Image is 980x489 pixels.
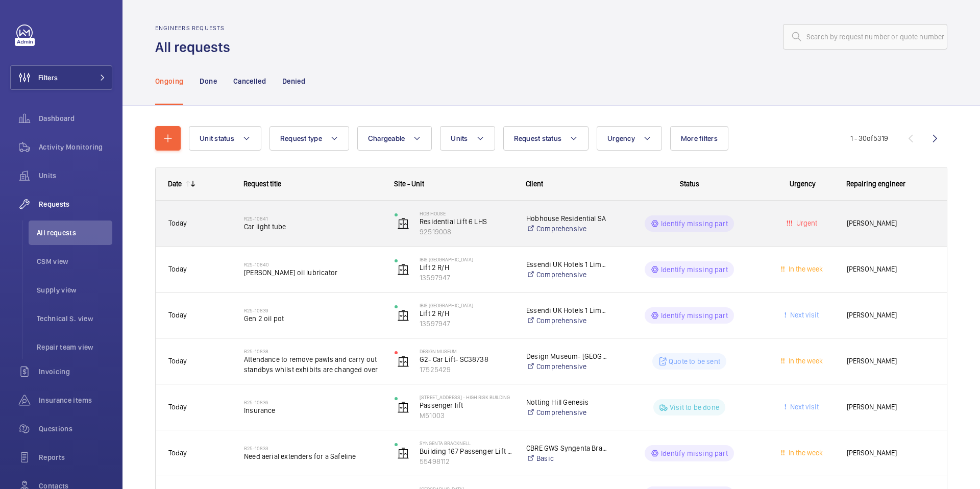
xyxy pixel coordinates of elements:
span: Next visit [788,403,819,411]
p: Notting Hill Genesis [526,397,607,407]
button: More filters [670,126,728,151]
span: Chargeable [368,134,405,142]
h2: R25-10838 [244,348,381,354]
p: Syngenta Bracknell [420,440,513,446]
span: Units [39,170,112,181]
button: Request type [269,126,349,151]
span: Request status [514,134,562,142]
p: Hob House [420,210,513,216]
button: Unit status [189,126,261,151]
span: Repairing engineer [846,180,905,188]
a: Comprehensive [526,361,607,372]
h2: R25-10833 [244,445,381,451]
img: elevator.svg [397,355,409,368]
img: elevator.svg [397,263,409,276]
p: Cancelled [233,76,266,86]
span: Gen 2 oil pot [244,313,381,324]
span: Today [168,219,187,227]
p: G2- Car Lift- SC38738 [420,354,513,364]
p: Quote to be sent [669,356,720,366]
p: Building 167 Passenger Lift (3FLR) [420,446,513,456]
h2: R25-10839 [244,307,381,313]
h2: R25-10840 [244,261,381,267]
button: Request status [503,126,589,151]
span: Request type [280,134,322,142]
p: CBRE GWS Syngenta Bracknell [526,443,607,453]
span: Urgent [794,219,817,227]
span: Today [168,265,187,273]
span: [PERSON_NAME] [847,401,934,413]
button: Filters [10,65,112,90]
p: Lift 2 R/H [420,308,513,319]
p: 92519008 [420,227,513,237]
p: Ongoing [155,76,183,86]
span: In the week [787,449,823,457]
p: 55498112 [420,456,513,467]
span: [PERSON_NAME] [847,217,934,229]
span: Insurance [244,405,381,415]
a: Comprehensive [526,407,607,418]
p: Denied [282,76,305,86]
span: Today [168,403,187,411]
p: [STREET_ADDRESS] - High Risk Building [420,394,513,400]
span: Client [526,180,543,188]
span: CSM view [37,256,112,266]
span: Urgency [607,134,635,142]
h2: R25-10836 [244,399,381,405]
p: Residential Lift 6 LHS [420,216,513,227]
span: Activity Monitoring [39,142,112,152]
p: Lift 2 R/H [420,262,513,273]
span: 1 - 30 5319 [850,135,888,142]
span: Request title [243,180,281,188]
span: [PERSON_NAME] [847,309,934,321]
span: Dashboard [39,113,112,124]
p: Visit to be done [670,402,719,412]
p: Identify missing part [661,310,728,321]
span: Need aerial extenders for a Safeline [244,451,381,461]
div: Date [168,180,182,188]
span: Supply view [37,285,112,295]
span: Insurance items [39,395,112,405]
p: 13597947 [420,319,513,329]
span: Repair team view [37,342,112,352]
span: More filters [681,134,718,142]
p: Essendi UK Hotels 1 Limited [526,259,607,270]
p: IBIS [GEOGRAPHIC_DATA] [420,302,513,308]
span: Site - Unit [394,180,424,188]
p: Done [200,76,216,86]
span: All requests [37,228,112,238]
p: Passenger lift [420,400,513,410]
img: elevator.svg [397,309,409,322]
a: Basic [526,453,607,463]
p: 17525429 [420,364,513,375]
img: elevator.svg [397,447,409,459]
span: Questions [39,424,112,434]
input: Search by request number or quote number [783,24,947,50]
a: Comprehensive [526,270,607,280]
button: Units [440,126,495,151]
span: of [867,134,873,142]
span: Requests [39,199,112,209]
p: M51003 [420,410,513,421]
span: Technical S. view [37,313,112,324]
h2: Engineers requests [155,25,236,32]
span: Car light tube [244,222,381,232]
span: Next visit [788,311,819,319]
span: Urgency [790,180,816,188]
a: Comprehensive [526,315,607,326]
p: Identify missing part [661,218,728,229]
p: IBIS [GEOGRAPHIC_DATA] [420,256,513,262]
span: Today [168,449,187,457]
p: Identify missing part [661,264,728,275]
span: In the week [787,265,823,273]
p: 13597947 [420,273,513,283]
h1: All requests [155,38,236,57]
span: [PERSON_NAME] [847,355,934,367]
a: Comprehensive [526,224,607,234]
button: Chargeable [357,126,432,151]
p: Hobhouse Residential SA [526,213,607,224]
p: Design Museum [420,348,513,354]
span: Unit status [200,134,234,142]
p: Identify missing part [661,448,728,458]
span: Filters [38,72,58,83]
